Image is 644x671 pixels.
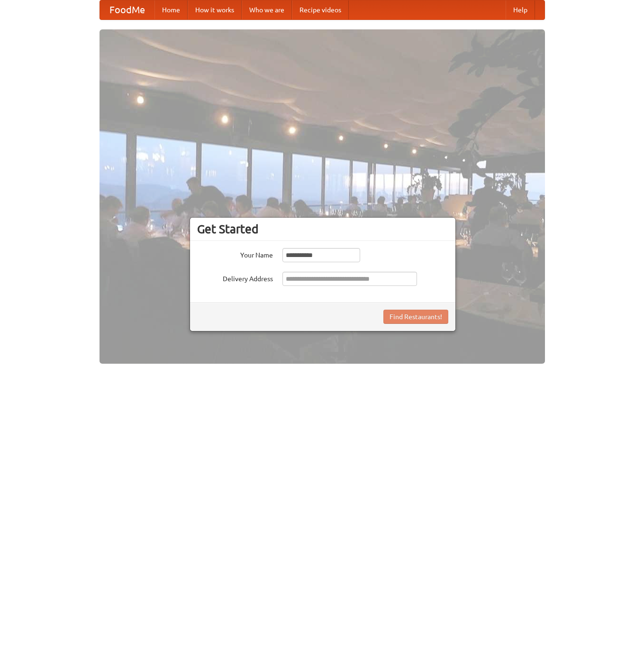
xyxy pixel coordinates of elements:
[100,0,154,19] a: FoodMe
[188,0,242,19] a: How it works
[197,248,273,260] label: Your Name
[506,0,535,19] a: Help
[242,0,292,19] a: Who we are
[197,222,448,236] h3: Get Started
[154,0,188,19] a: Home
[292,0,349,19] a: Recipe videos
[197,272,273,284] label: Delivery Address
[383,310,448,324] button: Find Restaurants!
